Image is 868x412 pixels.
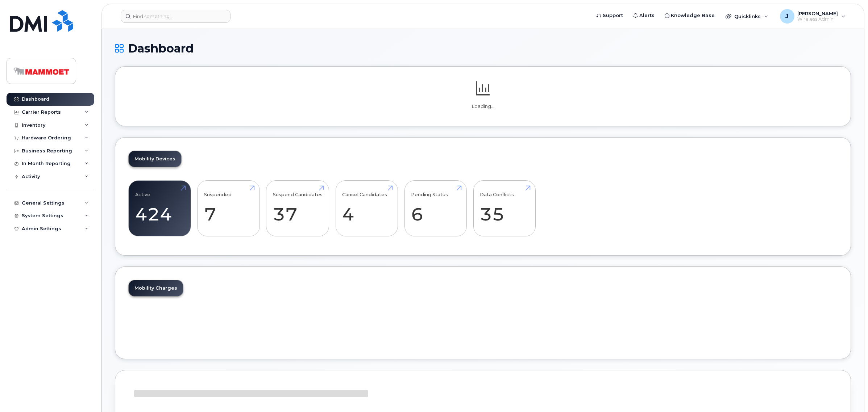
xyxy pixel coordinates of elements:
a: Suspended 7 [204,185,253,232]
a: Mobility Charges [129,280,183,296]
a: Cancel Candidates 4 [342,185,391,232]
h1: Dashboard [115,42,851,55]
a: Active 424 [135,185,184,232]
p: Loading... [128,103,838,110]
a: Mobility Devices [129,151,181,167]
a: Pending Status 6 [411,185,460,232]
a: Data Conflicts 35 [480,185,529,232]
a: Suspend Candidates 37 [273,185,323,232]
